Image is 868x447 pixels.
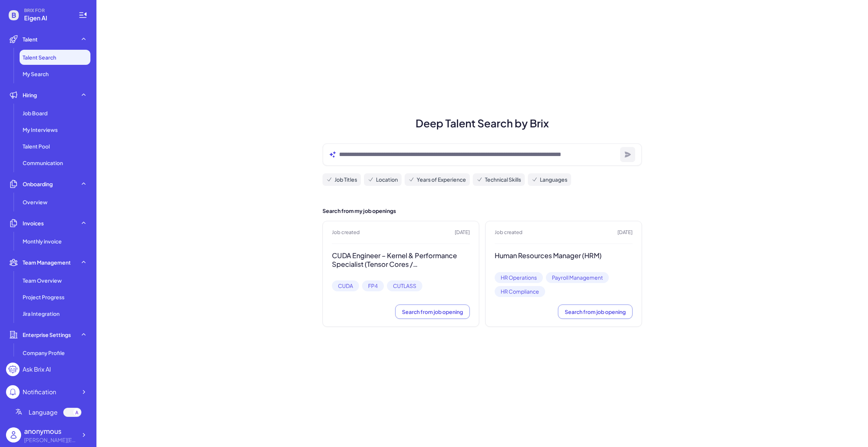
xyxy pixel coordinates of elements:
span: Monthly invoice [23,237,62,245]
span: Hiring [23,91,37,99]
span: Technical Skills [485,176,521,184]
span: Team Management [23,259,71,266]
span: Job created [495,229,523,236]
span: Search from job opening [402,308,463,315]
div: Ask Brix AI [23,365,51,374]
span: Payroll Management [546,272,609,283]
span: FP4 [362,280,384,291]
img: user_logo.png [6,427,21,442]
span: Job Board [23,109,47,117]
span: Onboarding [23,180,53,188]
span: Company Profile [23,349,65,357]
span: BRIX FOR [24,8,69,14]
span: Communication [23,159,63,167]
span: Invoices [23,219,44,227]
span: Job created [332,229,360,236]
span: HR Compliance [495,286,545,297]
span: Years of Experience [417,176,466,184]
span: Job Titles [335,176,357,184]
button: Search from job opening [558,305,633,319]
span: Talent [23,35,38,43]
span: Language [29,408,58,417]
span: Enterprise Settings [23,331,71,338]
span: HR Operations [495,272,543,283]
span: Project Progress [23,293,64,301]
span: My Search [23,70,49,78]
span: Talent Pool [23,142,50,150]
span: Location [376,176,398,184]
div: Notification [23,387,56,396]
span: Jira Integration [23,310,60,317]
div: anonymous [24,426,77,436]
h3: Human Resources Manager (HRM) [495,251,633,260]
button: Search from job opening [395,305,470,319]
span: Talent Search [23,54,56,61]
span: Languages [540,176,567,184]
span: My Interviews [23,126,58,133]
h3: CUDA Engineer – Kernel & Performance Specialist (Tensor Cores / [PERSON_NAME] & [PERSON_NAME]) [332,251,470,268]
span: [DATE] [455,229,470,236]
span: CUDA [332,280,359,291]
span: Search from job opening [565,308,626,315]
div: ryan@eigenai.com [24,436,77,444]
span: [DATE] [617,229,633,236]
h1: Deep Talent Search by Brix [313,115,651,131]
span: Overview [23,198,47,206]
span: CUTLASS [387,280,422,291]
span: Eigen AI [24,14,69,23]
h2: Search from my job openings [322,207,642,215]
span: Team Overview [23,277,62,284]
